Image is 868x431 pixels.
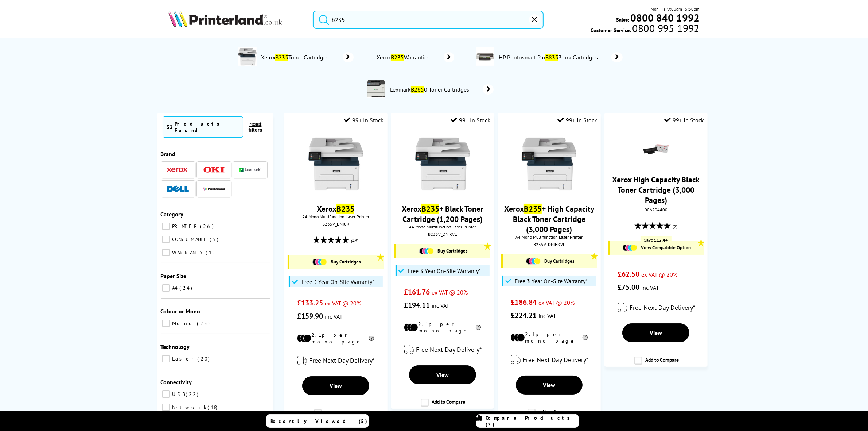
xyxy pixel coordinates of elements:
[394,339,490,360] div: modal_delivery
[351,234,358,248] span: (46)
[206,249,216,256] span: 1
[432,289,468,296] span: ex VAT @ 20%
[336,204,354,214] mark: B235
[210,236,221,243] span: 5
[608,297,704,318] div: modal_delivery
[203,167,225,173] img: OKI
[162,284,170,292] input: A4 24
[419,248,434,254] img: Cartridges
[591,25,700,34] span: Customer Service:
[317,204,354,214] a: XeroxB235
[314,409,358,423] label: Add to Compare
[421,399,465,412] label: Add to Compare
[167,167,189,172] img: Xerox
[498,47,623,67] a: HP Photosmart ProB8353 Ink Cartridges
[673,220,677,234] span: (2)
[411,86,424,93] mark: B265
[297,332,374,345] li: 2.1p per mono page
[630,11,700,24] b: 0800 840 1992
[516,376,583,395] a: View
[302,376,369,395] a: View
[391,54,404,61] mark: B235
[197,320,212,327] span: 25
[260,54,332,61] span: Xerox Toner Cartridges
[243,121,268,133] button: reset filters
[400,248,487,254] a: Buy Cartridges
[545,54,558,61] mark: B835
[557,116,597,124] div: 99+ In Stock
[523,355,588,364] span: Free Next Day Delivery*
[394,224,490,230] span: A4 Mono Multifunction Laser Printer
[437,248,467,254] span: Buy Cartridges
[498,54,600,61] span: HP Photosmart Pro 3 Ink Cartridges
[171,223,199,230] span: PRINTER
[312,259,327,265] img: Cartridges
[309,356,375,365] span: Free Next Day Delivery*
[451,116,490,124] div: 99+ In Stock
[389,86,472,93] span: Lexmark 0 Toner Cartridges
[168,11,282,27] img: Printerland Logo
[524,204,542,214] mark: B235
[331,259,361,265] span: Buy Cartridges
[162,320,170,327] input: Mono 25
[630,303,695,312] span: Free Next Day Delivery*
[162,236,170,243] input: CONSUMABLE 5
[308,136,363,191] img: Xerox-B235-Front-Main-Small.jpg
[367,80,385,98] img: 36SC550-conspage.jpg
[325,313,343,320] span: inc VAT
[375,54,433,61] span: Xerox Warranties
[504,204,594,234] a: XeroxB235+ High Capacity Black Toner Cartridge (3,000 Pages)
[618,282,639,292] span: £75.00
[476,414,579,428] a: Compare Products (2)
[171,391,185,397] span: USB
[515,277,588,285] span: Free 3 Year On-Site Warranty*
[629,14,700,21] a: 0800 840 1992
[171,404,207,411] span: Network
[526,258,541,265] img: Cartridges
[634,357,679,370] label: Add to Compare
[301,278,374,285] span: Free 3 Year On-Site Warranty*
[288,350,384,371] div: modal_delivery
[313,11,543,29] input: Sear
[641,284,659,291] span: inc VAT
[503,242,595,247] div: B235V_DNIHKVL
[543,381,555,389] span: View
[167,123,173,131] span: 32
[404,321,481,334] li: 2.1p per mono page
[396,231,489,237] div: B235V_DNIKVL
[476,47,494,66] img: PPB8330-conspage.jpg
[421,204,439,214] mark: B235
[161,150,176,158] span: Brand
[389,80,494,99] a: LexmarkB2650 Toner Cartridges
[622,323,689,342] a: View
[297,311,323,321] span: £159.90
[616,16,629,23] span: Sales:
[610,207,702,212] div: 006R04400
[408,267,481,274] span: Free 3 Year On-Site Warranty*
[631,25,700,32] span: 0800 995 1992
[275,54,288,61] mark: B235
[404,300,430,310] span: £194.11
[271,418,368,424] span: Recently Viewed (5)
[641,245,691,251] span: View Compatible Option
[171,285,179,291] span: A4
[538,312,556,319] span: inc VAT
[161,343,190,350] span: Technology
[168,11,304,28] a: Printerland Logo
[203,187,225,191] img: Printerland
[162,404,170,411] input: Network 18
[501,350,597,370] div: modal_delivery
[186,391,201,397] span: 22
[161,272,187,280] span: Paper Size
[266,414,369,428] a: Recently Viewed (5)
[162,223,170,230] input: PRINTER 26
[641,236,672,244] div: Save £12.44
[208,404,219,411] span: 18
[501,234,597,240] span: A4 Mono Multifunction Laser Printer
[511,331,588,344] li: 2.1p per mono page
[161,308,201,315] span: Colour or Mono
[239,168,261,172] img: Lexmark
[614,245,700,251] a: View Compatible Option
[522,136,576,191] img: Xerox-B235-Front-Main-Small.jpg
[162,390,170,398] input: USB 22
